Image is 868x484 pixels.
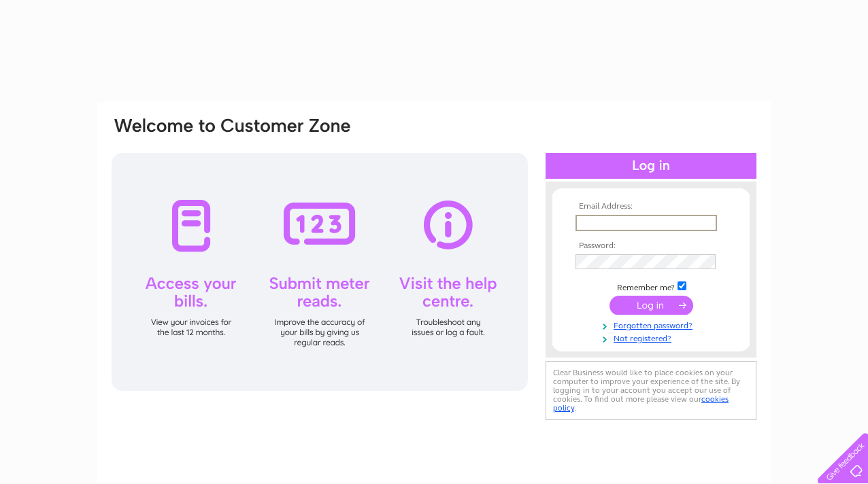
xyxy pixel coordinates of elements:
a: Forgotten password? [575,318,730,331]
th: Password: [572,241,730,251]
td: Remember me? [572,279,730,293]
th: Email Address: [572,202,730,211]
div: Clear Business would like to place cookies on your computer to improve your experience of the sit... [546,361,756,420]
a: cookies policy [553,394,729,413]
input: Submit [610,296,693,315]
a: Not registered? [575,331,730,344]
